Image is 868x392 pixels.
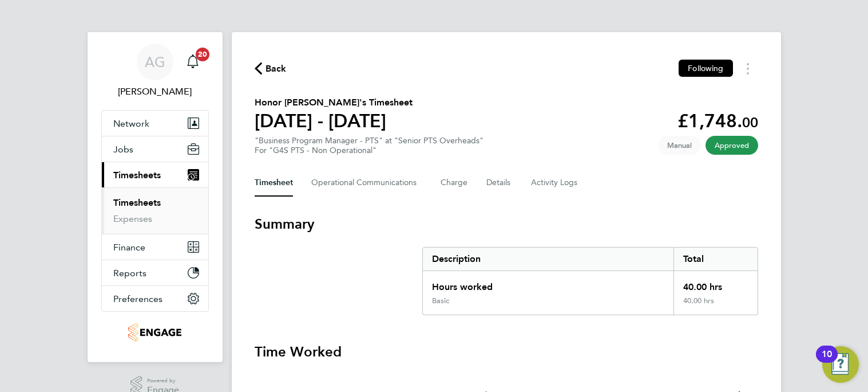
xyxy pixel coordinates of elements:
button: Activity Logs [531,169,579,197]
div: Total [673,248,757,271]
div: Summary [422,247,758,315]
div: Basic [432,296,449,305]
button: Reports [102,260,208,285]
span: Finance [113,242,145,253]
button: Charge [441,169,468,197]
a: AG[PERSON_NAME] [101,44,209,99]
img: g4s7-logo-retina.png [128,323,181,342]
h2: Honor [PERSON_NAME]'s Timesheet [255,96,413,109]
a: Expenses [113,213,152,224]
span: This timesheet has been approved. [706,136,758,155]
button: Back [255,61,287,76]
a: Timesheets [113,197,161,208]
div: Timesheets [102,187,208,234]
a: Go to home page [101,323,209,342]
span: This timesheet was manually created. [658,136,701,155]
span: Jobs [113,144,133,155]
div: 40.00 hrs [673,271,757,296]
div: Hours worked [423,271,674,296]
button: Open Resource Center, 10 new notifications [822,346,859,383]
h1: [DATE] - [DATE] [255,109,413,132]
span: Adrian Glenn [101,85,209,99]
button: Operational Communications [311,169,422,197]
h3: Time Worked [255,343,758,361]
h3: Summary [255,215,758,233]
span: Preferences [113,293,162,304]
span: Network [113,118,149,129]
nav: Main navigation [88,32,223,362]
button: Timesheet [255,169,293,197]
button: Timesheets [102,162,208,187]
span: Powered by [147,376,179,386]
span: Timesheets [113,170,161,181]
button: Finance [102,234,208,260]
button: Following [679,60,732,77]
button: Jobs [102,136,208,162]
button: Preferences [102,286,208,311]
div: "Business Program Manager - PTS" at "Senior PTS Overheads" [255,136,483,155]
div: 10 [822,354,832,369]
button: Timesheets Menu [738,60,758,77]
button: Details [486,169,513,197]
span: Reports [113,268,146,279]
span: Following [688,63,723,73]
app-decimal: £1,748. [677,110,758,132]
span: 20 [196,48,209,61]
span: AG [145,54,165,69]
button: Network [102,111,208,136]
div: For "G4S PTS - Non Operational" [255,146,483,155]
div: Description [423,248,674,271]
a: 20 [181,44,204,80]
div: 40.00 hrs [673,296,757,315]
span: 00 [742,114,758,131]
span: Back [265,62,287,76]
